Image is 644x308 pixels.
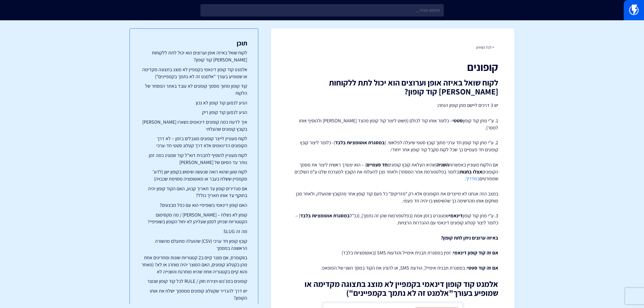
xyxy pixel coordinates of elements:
[141,66,247,80] a: אלמנט קוד קופון דינאמי בקמפיין לא מוצג בתצוגה מקדימה או שמופיע בעורך "אלמנט זה לא נתמך בקמפיינים")
[287,212,498,226] p: 3. ע"י מתן קוד קופון שמגונרט בזמן אמת (בפלטפורמות שהן זה נתמך), (כנ"ל ) – כלומר ליצור קטלוג קופונ...
[287,78,498,96] h2: לקוח שואל באיזה אופן וערוצים הוא יכול לתת ללקוחות [PERSON_NAME] קוד קופון?
[449,212,463,219] strong: דינאמי
[460,169,482,175] strong: אצלו בחנות
[141,278,247,285] a: קופונים במג'נטו ויצירת חוק / RULE לכל קוד קופון שנוצר
[287,101,498,109] p: יש 3 דרכים ליישם מתן קופון הנחה:
[335,139,385,146] strong: במסגרת אוטומציות בלבד
[141,228,247,235] a: מה זה SLUG
[453,117,463,124] strong: סטטי
[287,190,498,204] p: במצב הזה אנחנו לא מייצרים את הקופונים אלא רק "מזריקים" כל פעם קוד קופון אחר מהקובץ שהועלה, ולאחר ...
[141,211,247,225] a: קופון לא נשלח – [PERSON_NAME] / מה מקסימום הקטגוריות שניתן לסמן שעליהן לא יחול הקופון בשופיפיי?
[141,287,247,301] a: יש דרך להגדיר שקטלוג קופונים ממסמך ישלח את אותו הקופון?
[141,49,247,63] a: לקוח שואל באיזה אופן וערוצים הוא יכול לתת ללקוחות [PERSON_NAME] קוד קופון?
[141,109,247,116] a: הגיע לנמען קוד קופון ריק
[437,162,449,168] strong: השניה
[453,250,498,256] strong: אם זה קוד קופון דינאמי
[200,4,444,17] input: חיפוש מהיר...
[141,99,247,106] a: הגיע לנמען קוד קופון לא נכון
[141,185,247,199] a: אם מגדירים קופון עד תאריך קבוע, האם הקוד קופון יהיה בתוקף עד אותו תאריך כולל?
[287,161,498,182] p: אם הלקוח מעוניין באפשרות (שהיא העלאת קובץ קופונים ) – הוא יצטרך ראשית ליצור את מסמך הקופונים (כלו...
[141,202,247,209] a: האם קופון דינאמי בשופיפיי הוא עם כפל מבצעים?
[464,175,480,182] a: במדריך.
[141,135,247,149] a: לקוח מעוניין לייצר קופונים מוגבלים בזמן – לא דרך הקופונים הדינאמים אלא דרך קטלוג סטטי חד-ערכי
[141,83,247,96] a: קוד קופון מתוך מסמך קופונים לא עובד באתר המסחר של הלקוח
[141,254,247,275] a: בווקומרס, אם מוצר קיים ב2 קטגוריות שונות ומחריגים אחת מהן בקטלוג קופונים, האם המוצר יהיה מוחרג או...
[287,249,498,256] p: : זמין במסגרת תבנית אימייל והודעות SMS (באוטומציות בלבד)
[141,152,247,166] a: לקוח מעוניין להוסיף לתבנית דוא"ל קוד שמציג כמה זמן נותר עד הסיום של [PERSON_NAME]
[476,45,494,50] a: < לכל המידע
[305,278,498,298] strong: אלמנט קוד קופון דינאמי בקמפיין לא מוצג בתצוגה מקדימה או שמופיע בעורך
[467,265,498,271] strong: אם זה קוד סטטי
[441,235,498,241] strong: באיזה ערוצים ניתן לתת קופון?
[141,168,247,182] a: לקוח טוען שהוא רואה שנעשה שימוש בקופון ישן (לדוג' מקמפיין ששלח בעבר או מאוטומציה מסוימת שכבויה)
[287,139,498,153] p: 2. ע"י מתן קוד קופון חד ערכי מתוך קובץ סטטי שיעלה לפלאשי. ( )- כלומר ליצור קובץ קופונים חד פעמיים...
[141,119,247,132] a: איך לדעת כמה קופונים דינאמים נשארו [PERSON_NAME] בקובץ קופונים שהעלתי
[141,40,247,47] h3: תוכן
[287,117,498,131] p: 1. ע"י מתן קוד קופון – כלומר אותו קוד לכולם (פשוט ליצור קוד קופון מהצד [PERSON_NAME] ולהוסיף אותו...
[366,162,388,168] strong: חד פעמיים
[287,264,498,271] p: : במסגרת תבנית אימייל, הודעת SMS, או להציג את הקוד במסך השני של הפופאפ.
[287,280,498,297] h2: "אלמנט זה לא נתמך בקמפיינים")
[141,238,247,251] a: קובץ קופון חד ערכי (CSV) שהועלה מתעלם מהשורה הראשונה במסמך
[287,61,498,73] h1: קופונים
[300,212,350,219] strong: במסגרת אוטומציות בלבד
